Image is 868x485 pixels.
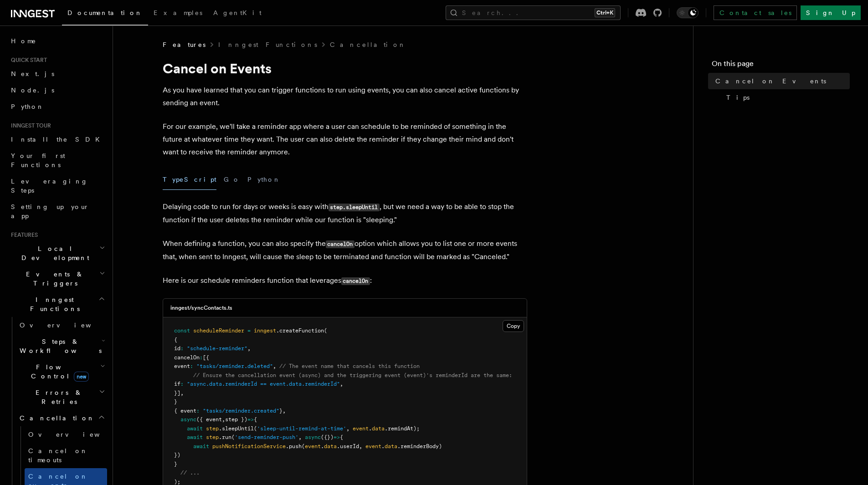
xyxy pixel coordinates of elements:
[16,359,107,384] button: Flow Controlnew
[7,231,38,239] span: Features
[503,320,524,332] button: Copy
[247,327,251,334] span: =
[174,408,196,414] span: { event
[190,363,193,369] span: :
[254,327,276,334] span: inngest
[7,240,107,266] button: Local Development
[174,337,177,343] span: {
[11,103,44,110] span: Python
[385,425,420,432] span: .remindAt);
[218,40,317,49] a: Inngest Functions
[346,425,349,432] span: ,
[219,425,254,432] span: .sleepUntil
[372,425,385,432] span: data
[196,363,273,369] span: "tasks/reminder.deleted"
[723,89,850,106] a: Tips
[595,8,615,17] kbd: Ctrl+K
[397,443,442,449] span: .reminderBody)
[180,345,184,352] span: :
[170,304,232,311] h3: inngest/syncContacts.ts
[286,443,302,449] span: .push
[187,434,203,440] span: await
[180,416,196,423] span: async
[25,443,107,468] a: Cancel on timeouts
[163,120,527,158] p: For our example, we'll take a reminder app where a user can schedule to be reminded of something ...
[324,327,327,334] span: (
[712,58,850,73] h4: On this page
[254,416,257,423] span: {
[67,9,143,16] span: Documentation
[11,70,54,77] span: Next.js
[714,5,797,20] a: Contact sales
[28,431,122,438] span: Overview
[7,244,99,262] span: Local Development
[7,131,107,148] a: Install the SDK
[212,443,286,449] span: pushNotificationService
[187,381,340,387] span: "async.data.reminderId == event.data.reminderId"
[208,3,267,25] a: AgentKit
[163,40,205,49] span: Features
[174,479,180,485] span: );
[235,434,298,440] span: 'send-reminder-push'
[11,87,54,94] span: Node.js
[203,408,279,414] span: "tasks/reminder.created"
[279,363,420,369] span: // The event name that cancels this function
[677,7,699,18] button: Toggle dark mode
[305,443,321,449] span: event
[7,66,107,82] a: Next.js
[206,434,219,440] span: step
[174,363,190,369] span: event
[726,93,750,102] span: Tips
[326,240,354,248] code: cancelOn
[213,9,262,16] span: AgentKit
[16,317,107,333] a: Overview
[341,277,370,285] code: cancelOn
[16,362,100,381] span: Flow Control
[7,266,107,291] button: Events & Triggers
[11,203,89,220] span: Setting up your app
[25,426,107,443] a: Overview
[305,434,321,440] span: async
[273,363,276,369] span: ,
[365,443,381,449] span: event
[16,410,107,426] button: Cancellation
[247,169,281,190] button: Python
[174,398,177,405] span: }
[163,200,527,226] p: Delaying code to run for days or weeks is easy with , but we need a way to be able to stop the fu...
[324,443,337,449] span: data
[247,345,251,352] span: ,
[7,98,107,115] a: Python
[330,40,406,49] a: Cancellation
[163,84,527,109] p: As you have learned that you can trigger functions to run using events, you can also cancel activ...
[7,33,107,49] a: Home
[340,381,343,387] span: ,
[247,416,254,423] span: =>
[206,425,219,432] span: step
[180,381,184,387] span: :
[7,56,47,64] span: Quick start
[302,443,305,449] span: (
[148,3,208,25] a: Examples
[163,60,527,77] h1: Cancel on Events
[16,388,99,406] span: Errors & Retries
[187,425,203,432] span: await
[801,5,861,20] a: Sign Up
[11,178,88,194] span: Leveraging Steps
[180,390,184,396] span: ,
[257,425,346,432] span: 'sleep-until-remind-at-time'
[321,443,324,449] span: .
[203,354,209,361] span: [{
[163,274,527,287] p: Here is our schedule reminders function that leverages :
[224,169,240,190] button: Go
[7,82,107,98] a: Node.js
[282,408,286,414] span: ,
[196,416,222,423] span: ({ event
[7,291,107,317] button: Inngest Functions
[193,443,209,449] span: await
[16,384,107,410] button: Errors & Retries
[276,327,324,334] span: .createFunction
[298,434,302,440] span: ,
[715,77,826,86] span: Cancel on Events
[74,372,89,382] span: new
[321,434,334,440] span: ({})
